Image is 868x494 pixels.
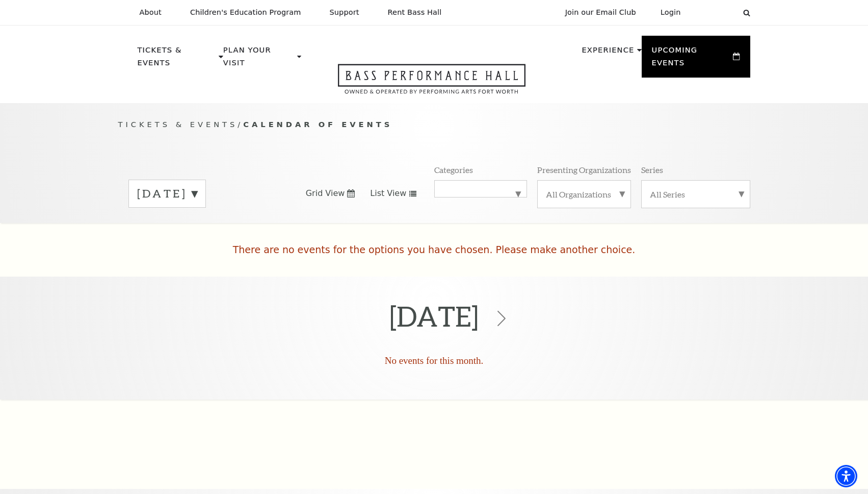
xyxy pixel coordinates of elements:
[118,118,750,131] p: /
[835,465,857,487] div: Accessibility Menu
[434,164,473,175] p: Categories
[190,8,301,17] p: Children's Education Program
[223,44,295,75] p: Plan Your Visit
[641,164,663,175] p: Series
[650,189,742,200] label: All Series
[537,164,631,175] p: Presenting Organizations
[494,311,509,326] svg: Click to view the next month
[582,44,634,62] p: Experience
[301,64,562,103] a: Open this option
[118,120,238,129] span: Tickets & Events
[330,8,359,17] p: Support
[697,8,733,17] select: Select:
[388,8,442,17] p: Rent Bass Hall
[140,8,162,17] p: About
[137,186,197,202] label: [DATE]
[652,44,731,75] p: Upcoming Events
[306,188,345,199] span: Grid View
[138,44,217,75] p: Tickets & Events
[370,188,406,199] span: List View
[546,189,622,200] label: All Organizations
[243,120,392,129] span: Calendar of Events
[389,284,479,348] h2: [DATE]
